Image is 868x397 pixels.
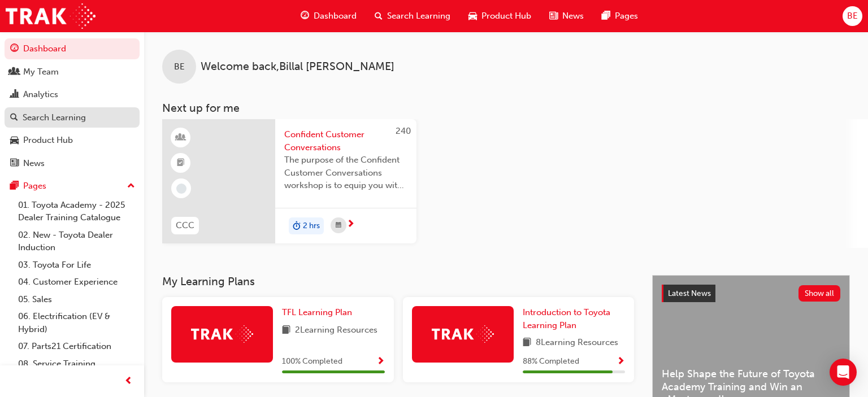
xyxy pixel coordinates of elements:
button: Pages [5,176,140,197]
span: News [562,10,584,23]
a: guage-iconDashboard [292,5,366,28]
button: Show Progress [617,355,625,369]
span: Product Hub [481,10,531,23]
div: My Team [23,66,59,78]
span: news-icon [549,9,558,23]
a: 07. Parts21 Certification [14,338,140,355]
a: 240CCCConfident Customer ConversationsThe purpose of the Confident Customer Conversations worksho... [162,119,416,243]
span: 2 hrs [303,220,320,233]
img: Trak [6,3,96,29]
a: 02. New - Toyota Dealer Induction [14,226,140,256]
img: Trak [191,325,253,343]
span: The purpose of the Confident Customer Conversations workshop is to equip you with tools to commun... [284,154,407,192]
a: news-iconNews [540,5,593,28]
span: TFL Learning Plan [282,307,352,317]
a: 05. Sales [14,291,140,308]
div: Analytics [23,88,58,101]
a: Introduction to Toyota Learning Plan [523,306,626,331]
button: BE [843,6,862,26]
span: 8 Learning Resources [536,336,618,350]
span: pages-icon [10,181,19,191]
a: 04. Customer Experience [14,273,140,291]
span: Show Progress [617,357,625,367]
span: search-icon [375,9,383,23]
span: Show Progress [376,357,385,367]
span: 88 % Completed [523,355,579,368]
span: 2 Learning Resources [295,324,377,338]
a: Product Hub [5,130,140,151]
span: BE [847,10,858,23]
span: Welcome back , Billal [PERSON_NAME] [201,60,394,73]
span: 100 % Completed [282,355,342,368]
img: Trak [432,325,494,343]
a: 08. Service Training [14,355,140,373]
span: next-icon [346,220,355,230]
h3: My Learning Plans [162,275,634,288]
a: 06. Electrification (EV & Hybrid) [14,308,140,338]
span: chart-icon [10,90,19,100]
span: news-icon [10,159,19,169]
span: learningResourceType_INSTRUCTOR_LED-icon [177,130,185,145]
span: 240 [396,126,411,136]
button: Show all [798,285,841,302]
span: car-icon [468,9,477,23]
span: book-icon [282,324,290,338]
a: search-iconSearch Learning [366,5,459,28]
button: Show Progress [376,355,385,369]
a: car-iconProduct Hub [459,5,540,28]
a: Latest NewsShow all [662,285,840,303]
a: Search Learning [5,107,140,128]
span: pages-icon [602,9,610,23]
span: CCC [176,219,194,232]
a: pages-iconPages [593,5,647,28]
span: Pages [615,10,638,23]
span: Introduction to Toyota Learning Plan [523,307,610,330]
span: car-icon [10,136,19,146]
div: Product Hub [23,134,73,147]
div: News [23,157,45,170]
a: Dashboard [5,38,140,59]
span: Confident Customer Conversations [284,128,407,154]
a: TFL Learning Plan [282,306,357,319]
span: calendar-icon [336,219,341,233]
span: guage-icon [10,44,19,54]
span: people-icon [10,67,19,77]
a: 01. Toyota Academy - 2025 Dealer Training Catalogue [14,197,140,226]
a: News [5,153,140,174]
span: up-icon [127,179,135,194]
a: My Team [5,62,140,82]
a: Analytics [5,84,140,105]
span: guage-icon [301,9,309,23]
div: Pages [23,180,46,193]
span: Search Learning [387,10,450,23]
span: learningRecordVerb_NONE-icon [176,184,186,194]
a: 03. Toyota For Life [14,256,140,274]
button: DashboardMy TeamAnalyticsSearch LearningProduct HubNews [5,36,140,176]
span: duration-icon [293,219,301,233]
span: Dashboard [314,10,357,23]
span: prev-icon [124,374,133,389]
span: booktick-icon [177,156,185,171]
div: Search Learning [23,111,86,124]
span: book-icon [523,336,531,350]
span: search-icon [10,113,18,123]
span: BE [174,60,185,73]
h3: Next up for me [144,102,868,115]
span: Latest News [668,289,711,298]
div: Open Intercom Messenger [830,359,857,386]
